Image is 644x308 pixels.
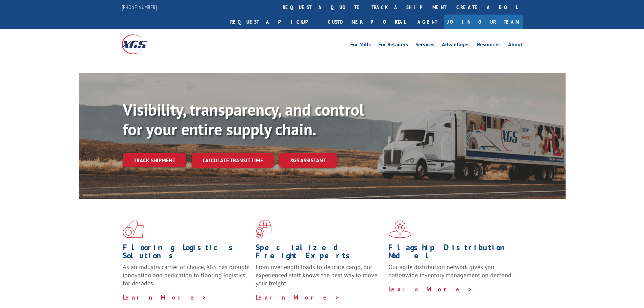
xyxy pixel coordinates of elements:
[477,42,501,49] a: Resources
[123,99,364,140] b: Visibility, transparency, and control for your entire supply chain.
[388,220,412,238] img: xgs-icon-flagship-distribution-model-red
[123,220,144,238] img: xgs-icon-total-supply-chain-intelligence-red
[256,263,383,293] p: From overlength loads to delicate cargo, our experienced staff knows the best way to move your fr...
[192,153,274,168] a: Calculate transit time
[279,153,337,168] a: XGS ASSISTANT
[388,243,516,263] h1: Flagship Distribution Model
[123,293,207,301] a: Learn More >
[411,15,444,29] a: Agent
[388,285,473,293] a: Learn More >
[123,243,251,263] h1: Flooring Logistics Solutions
[256,293,340,301] a: Learn More >
[256,243,383,263] h1: Specialized Freight Experts
[123,263,250,287] span: As an industry carrier of choice, XGS has brought innovation and dedication to flooring logistics...
[444,15,523,29] a: Join Our Team
[350,42,371,49] a: For Mills
[378,42,408,49] a: For Retailers
[123,153,186,167] a: Track shipment
[225,15,323,29] a: Request a pickup
[388,263,513,279] span: Our agile distribution network gives you nationwide inventory management on demand.
[256,220,271,238] img: xgs-icon-focused-on-flooring-red
[442,42,470,49] a: Advantages
[508,42,523,49] a: About
[415,42,434,49] a: Services
[122,4,157,10] a: [PHONE_NUMBER]
[323,15,411,29] a: Customer Portal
